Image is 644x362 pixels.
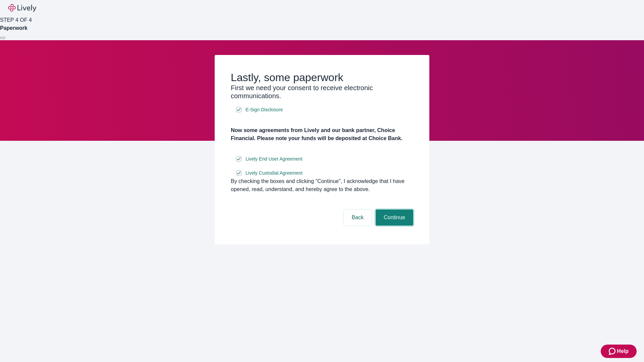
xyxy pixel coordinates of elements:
span: E-Sign Disclosure [246,106,283,113]
h3: First we need your consent to receive electronic communications. [231,84,413,100]
img: Lively [8,4,36,12]
a: e-sign disclosure document [244,169,304,177]
h4: Now some agreements from Lively and our bank partner, Choice Financial. Please note your funds wi... [231,126,413,142]
a: e-sign disclosure document [244,106,284,114]
button: Back [343,209,372,226]
div: By checking the boxes and clicking “Continue", I acknowledge that I have opened, read, understand... [231,177,413,193]
svg: Zendesk support icon [609,347,617,355]
button: Zendesk support iconHelp [601,345,637,358]
span: Help [617,347,629,355]
span: Lively Custodial Agreement [246,170,303,177]
h2: Lastly, some paperwork [231,71,413,84]
a: e-sign disclosure document [244,155,304,163]
button: Continue [376,209,413,226]
span: Lively End User Agreement [246,156,303,163]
